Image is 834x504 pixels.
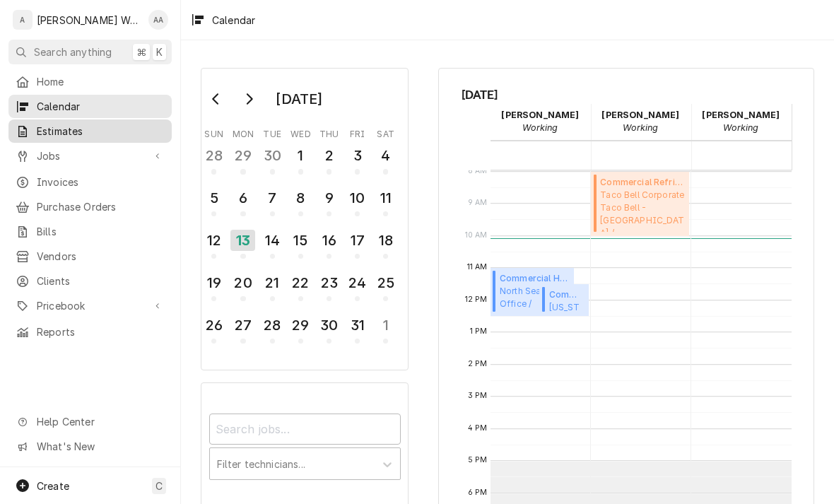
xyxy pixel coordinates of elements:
div: 4 [375,145,397,166]
div: Calendar Day Picker [201,68,409,370]
div: 28 [203,145,225,166]
th: Saturday [372,124,400,141]
span: Invoices [37,175,165,189]
div: Commercial Refrigeration Service(Active)Taco Bell CorporateTaco Bell - [GEOGRAPHIC_DATA] / [STREE... [591,172,689,236]
div: 6 [232,187,254,209]
span: 2 PM [464,358,491,370]
div: 3 [346,145,368,166]
em: Working [723,122,758,133]
div: [PERSON_NAME] Works LLC [37,13,141,28]
div: 8 [290,187,312,209]
span: K [156,45,163,59]
div: 23 [318,272,340,293]
span: Taco Bell Corporate Taco Bell - [GEOGRAPHIC_DATA] / [STREET_ADDRESS] [600,189,685,232]
span: What's New [37,439,163,454]
span: 8 AM [464,165,491,177]
div: Caleb Anderson - Working [591,104,691,139]
em: Working [522,122,558,133]
th: Sunday [200,124,228,141]
span: Search anything [34,45,112,59]
div: 5 [203,187,225,209]
div: 21 [262,272,283,293]
a: Vendors [8,245,172,268]
div: 30 [262,145,283,166]
span: 9 AM [464,197,491,209]
div: [Service] Commercial HVAC Service North Sea Films Office / 2626 Harney St, Omaha, NE 68131 ID: JO... [491,268,574,316]
a: Go to Jobs [8,144,172,168]
button: Go to previous month [202,88,230,110]
span: 3 PM [464,390,491,402]
span: Pricebook [37,298,143,313]
a: Clients [8,269,172,293]
span: 5 PM [464,455,491,466]
div: 12 [203,230,225,251]
span: Commercial HVAC Service ( Upcoming ) [500,272,570,285]
div: 26 [203,315,225,336]
span: Reports [37,324,165,339]
div: 28 [262,315,283,336]
span: 1 PM [466,326,491,337]
div: Calendar Filters [209,401,401,495]
span: Calendar [37,99,165,114]
span: Commercial Cooking Equipment ( Upcoming ) [549,288,585,301]
div: 18 [375,230,397,251]
span: C [155,479,163,493]
a: Go to Pricebook [8,294,172,317]
span: Home [37,74,165,89]
div: Aaron Anderson - Working [491,104,591,139]
a: Calendar [8,95,172,118]
a: Bills [8,220,172,243]
div: 9 [318,187,340,209]
div: 27 [232,315,254,336]
strong: [PERSON_NAME] [601,110,679,120]
span: [US_STATE] Roadhouse Intermediary, LLC [US_STATE] Roadhouse - Papillion / [STREET_ADDRESS][PERSON... [549,301,585,312]
div: 13 [230,230,255,251]
th: Wednesday [286,124,315,141]
div: 11 [375,187,397,209]
div: 1 [375,315,397,336]
div: 29 [232,145,254,166]
div: 24 [346,272,368,293]
div: [Service] Commercial Refrigeration Service Taco Bell Corporate Taco Bell - Plattsmouth / 2412 8th... [591,172,689,236]
a: Purchase Orders [8,195,172,218]
div: AA [148,10,168,30]
span: Purchase Orders [37,199,165,214]
div: 15 [290,230,312,251]
a: Home [8,70,172,93]
div: 17 [346,230,368,251]
span: ⌘ [136,45,146,59]
a: Go to Help Center [8,410,172,433]
div: 14 [262,230,283,251]
span: 11 AM [464,262,491,273]
th: Monday [228,124,258,141]
span: Jobs [37,148,143,163]
div: 7 [262,187,283,209]
div: 30 [318,315,340,336]
div: Commercial Cooking Equipment(Upcoming)[US_STATE] Roadhouse Intermediary, LLC[US_STATE] Roadhouse ... [539,284,589,317]
span: Clients [37,274,165,288]
div: Kenna Anderson - Working [691,104,792,139]
a: Invoices [8,170,172,194]
div: 20 [232,272,254,293]
div: 22 [290,272,312,293]
div: 19 [203,272,225,293]
span: Estimates [37,124,165,139]
div: [Service] Commercial Cooking Equipment Texas Roadhouse Intermediary, LLC Texas Roadhouse - Papill... [539,284,589,317]
a: Go to What's New [8,435,172,458]
span: Create [37,480,69,492]
span: 10 AM [462,230,491,241]
div: 29 [290,315,312,336]
button: Go to next month [235,88,263,110]
div: Aaron Anderson's Avatar [148,10,168,30]
input: Search jobs... [209,414,401,445]
span: North Sea Films Office / [STREET_ADDRESS][PERSON_NAME] [500,285,570,312]
div: [DATE] [271,87,327,111]
span: Help Center [37,414,163,429]
div: 2 [318,145,340,166]
div: 1 [290,145,312,166]
span: 6 PM [464,487,491,498]
div: 16 [318,230,340,251]
th: Tuesday [258,124,286,141]
a: Estimates [8,119,172,143]
span: 4 PM [464,423,491,434]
